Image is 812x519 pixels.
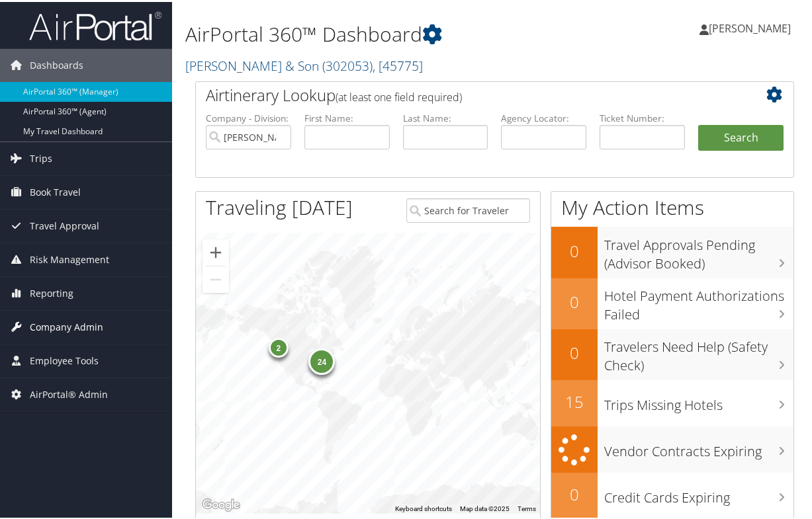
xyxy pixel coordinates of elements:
a: Open this area in Google Maps (opens a new window) [199,495,243,512]
a: 0Hotel Payment Authorizations Failed [551,276,793,327]
input: Search for Traveler [406,196,530,221]
span: Reporting [30,275,73,308]
h2: 0 [551,289,598,311]
span: ( 302053 ) [322,55,373,73]
h3: Travel Approvals Pending (Advisor Booked) [604,227,793,271]
h3: Hotel Payment Authorizations Failed [604,278,793,322]
img: Google [199,495,243,512]
span: Map data ©2025 [460,503,510,510]
span: Dashboards [30,47,83,80]
button: Search [698,123,784,149]
span: Travel Approval [30,208,99,241]
button: Zoom out [203,264,229,291]
label: Agency Locator: [501,110,586,123]
span: (at least one field required) [336,88,462,102]
label: First Name: [304,110,390,123]
label: Ticket Number: [600,110,685,123]
img: airportal-logo.png [29,9,161,40]
div: 2 [269,336,289,356]
h3: Credit Cards Expiring [604,480,793,505]
a: [PERSON_NAME] [699,7,804,46]
h3: Trips Missing Hotels [604,387,793,413]
h3: Vendor Contracts Expiring [604,434,793,459]
label: Company - Division: [206,110,291,123]
button: Zoom in [203,237,229,264]
h3: Travelers Need Help (Safety Check) [604,329,793,373]
span: , [ 45775 ] [373,55,423,73]
h2: 15 [551,389,598,411]
a: Terms (opens in new tab) [518,503,536,510]
a: Vendor Contracts Expiring [551,424,793,471]
div: 24 [308,346,335,373]
a: 0Travelers Need Help (Safety Check) [551,327,793,378]
span: Company Admin [30,309,103,342]
h2: 0 [551,238,598,260]
a: 15Trips Missing Hotels [551,378,793,424]
span: Trips [30,140,52,173]
h2: 0 [551,481,598,504]
span: [PERSON_NAME] [709,19,791,34]
h1: AirPortal 360™ Dashboard [185,19,598,46]
span: Risk Management [30,241,109,274]
h1: Traveling [DATE] [206,192,353,220]
h2: 0 [551,340,598,362]
label: Last Name: [403,110,488,123]
span: AirPortal® Admin [30,376,108,409]
a: 0Credit Cards Expiring [551,471,793,517]
button: Keyboard shortcuts [395,502,452,512]
h1: My Action Items [551,192,793,220]
h2: Airtinerary Lookup [206,82,734,104]
a: 0Travel Approvals Pending (Advisor Booked) [551,225,793,276]
a: [PERSON_NAME] & Son [185,55,423,73]
span: Employee Tools [30,342,99,376]
span: Book Travel [30,174,81,207]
